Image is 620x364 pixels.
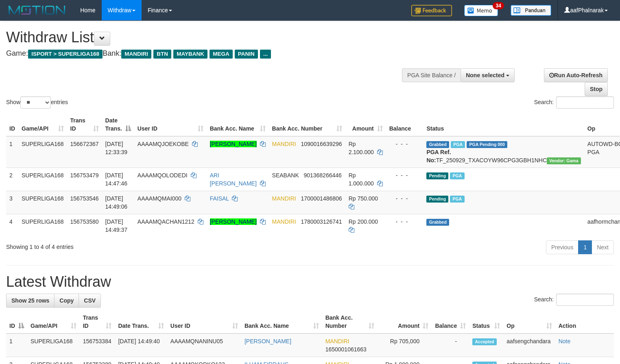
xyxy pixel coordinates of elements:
a: [PERSON_NAME] [210,141,257,147]
td: - [432,333,469,357]
th: User ID: activate to sort column ascending [167,310,241,333]
img: panduan.png [511,5,551,16]
span: PANIN [235,50,258,59]
td: 1 [6,136,18,168]
span: [DATE] 14:49:06 [105,195,128,210]
td: [DATE] 14:49:40 [115,333,167,357]
th: ID: activate to sort column descending [6,310,27,333]
span: Show 25 rows [11,297,49,304]
td: SUPERLIGA168 [27,333,80,357]
span: MANDIRI [272,141,296,147]
span: Copy 901368266446 to clipboard [303,172,341,179]
a: CSV [79,294,101,307]
td: 3 [6,191,18,214]
th: Game/API: activate to sort column ascending [18,113,67,136]
th: Action [555,310,614,333]
th: Amount: activate to sort column ascending [378,310,432,333]
td: 156753384 [80,333,115,357]
a: Show 25 rows [6,294,55,307]
div: - - - [389,171,420,179]
div: - - - [389,194,420,203]
span: Pending [426,196,448,203]
div: - - - [389,140,420,148]
span: AAAAMQMAI000 [138,195,181,202]
span: PGA Pending [467,141,507,148]
div: - - - [389,218,420,226]
span: ISPORT > SUPERLIGA168 [28,50,103,59]
td: 2 [6,168,18,191]
td: SUPERLIGA168 [18,136,67,168]
span: Rp 2.100.000 [349,141,374,155]
h4: Game: Bank: [6,50,405,58]
div: Showing 1 to 4 of 4 entries [6,240,252,251]
a: ARI [PERSON_NAME] [210,172,257,187]
span: MANDIRI [272,195,296,202]
span: Accepted [472,338,497,345]
span: Vendor URL: https://trx31.1velocity.biz [547,157,581,164]
a: Run Auto-Refresh [544,68,608,82]
th: Bank Acc. Number: activate to sort column ascending [269,113,345,136]
span: Marked by aafsengchandara [450,196,464,203]
span: Grabbed [426,219,449,226]
td: 4 [6,214,18,237]
th: Bank Acc. Number: activate to sort column ascending [322,310,378,333]
th: Trans ID: activate to sort column ascending [80,310,115,333]
a: Previous [546,240,579,254]
button: None selected [461,68,515,82]
td: TF_250929_TXACOYW96CPG3GBH1NHC [423,136,584,168]
span: MANDIRI [272,218,296,225]
span: Pending [426,172,448,179]
span: [DATE] 14:47:46 [105,172,128,187]
select: Showentries [20,96,51,109]
th: Date Trans.: activate to sort column ascending [115,310,167,333]
span: Marked by aafsengchandara [451,141,465,148]
div: PGA Site Balance / [402,68,461,82]
a: Next [592,240,614,254]
td: SUPERLIGA168 [18,214,67,237]
td: SUPERLIGA168 [18,168,67,191]
input: Search: [556,96,614,109]
span: Copy 1650001061663 to clipboard [325,346,367,353]
span: None selected [466,72,504,78]
a: Stop [585,82,608,96]
span: Marked by aafheankoy [450,172,464,179]
span: MANDIRI [325,338,349,344]
img: Feedback.jpg [411,5,452,16]
a: FAISAL [210,195,229,202]
b: PGA Ref. No: [426,149,451,163]
img: Button%20Memo.svg [464,5,498,16]
span: Copy 1700001486806 to clipboard [301,195,342,202]
td: AAAAMQNANINU05 [167,333,241,357]
span: Rp 200.000 [349,218,378,225]
th: Trans ID: activate to sort column ascending [67,113,102,136]
span: [DATE] 12:33:39 [105,141,128,155]
span: MANDIRI [121,50,151,59]
a: Copy [54,294,79,307]
h1: Withdraw List [6,29,405,46]
th: Date Trans.: activate to sort column descending [102,113,134,136]
h1: Latest Withdraw [6,274,614,290]
th: Op: activate to sort column ascending [503,310,555,333]
span: SEABANK [272,172,299,179]
span: Grabbed [426,141,449,148]
span: Rp 750.000 [349,195,378,202]
th: User ID: activate to sort column ascending [134,113,207,136]
span: 34 [493,2,504,9]
th: Status [423,113,584,136]
th: ID [6,113,18,136]
span: MAYBANK [173,50,207,59]
span: 156753546 [70,195,99,202]
th: Balance: activate to sort column ascending [432,310,469,333]
label: Search: [534,294,614,306]
span: Copy [59,297,74,304]
span: [DATE] 14:49:37 [105,218,128,233]
th: Bank Acc. Name: activate to sort column ascending [207,113,269,136]
th: Game/API: activate to sort column ascending [27,310,80,333]
td: SUPERLIGA168 [18,191,67,214]
th: Status: activate to sort column ascending [469,310,503,333]
span: CSV [84,297,96,304]
span: AAAAMQJOEKOBE [138,141,189,147]
th: Bank Acc. Name: activate to sort column ascending [241,310,322,333]
img: MOTION_logo.png [6,4,68,16]
label: Show entries [6,96,68,109]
